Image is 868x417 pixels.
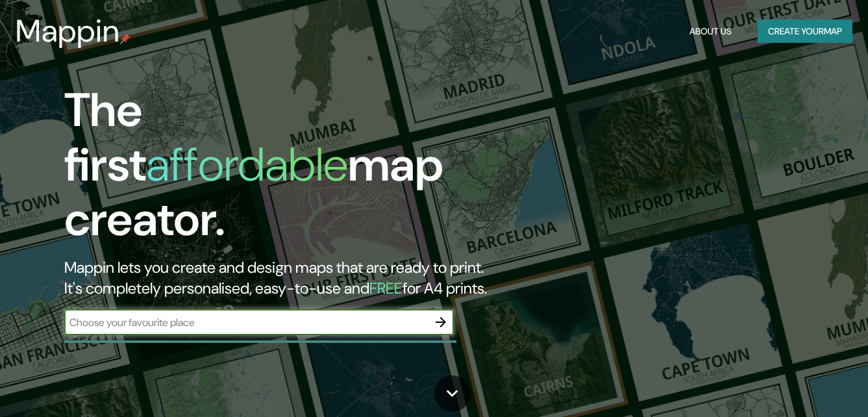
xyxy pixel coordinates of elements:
[684,19,737,44] button: About Us
[16,13,120,49] h3: Mappin
[64,315,428,330] input: Choose your favourite place
[120,34,130,44] img: mappin-pin
[369,278,403,298] h5: FREE
[758,19,852,44] button: Create yourmap
[64,83,499,257] h1: The first map creator.
[146,134,348,195] h1: affordable
[64,257,499,299] h2: Mappin lets you create and design maps that are ready to print. It's completely personalised, eas...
